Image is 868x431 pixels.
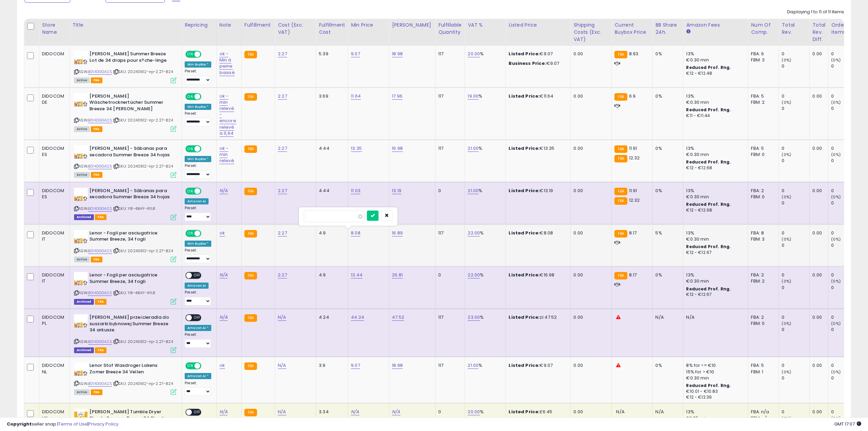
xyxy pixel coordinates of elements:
[686,99,743,105] div: €0.30 min
[751,145,773,152] div: FBA: 5
[278,314,286,321] a: N/A
[351,314,364,321] a: 44.24
[751,278,773,284] div: FBM: 2
[468,230,500,236] div: %
[438,145,459,152] div: 117
[831,272,859,278] div: 0
[509,230,540,236] b: Listed Price:
[74,188,176,219] div: ASIN:
[812,145,823,152] div: 0.00
[185,248,211,263] div: Preset:
[509,314,540,320] b: Listed Price:
[244,21,272,29] div: Fulfillment
[392,362,403,369] a: 18.98
[74,230,176,262] div: ASIN:
[686,51,743,57] div: 13%
[782,278,791,284] small: (0%)
[42,188,64,200] div: DIDOCOM ES
[468,272,480,278] a: 22.00
[509,145,540,152] b: Listed Price:
[351,272,362,278] a: 13.44
[74,314,176,352] div: ASIN:
[185,111,211,127] div: Preset:
[509,272,540,278] b: Listed Price:
[74,172,90,178] span: All listings currently available for purchase on Amazon
[319,145,343,152] div: 4.44
[468,314,500,320] div: %
[219,230,225,236] a: ok
[219,272,228,278] a: N/A
[74,272,88,286] img: 41jGBZXTRtL._SL40_.jpg
[812,21,825,43] div: Total Rev. Diff.
[185,290,211,305] div: Preset:
[278,272,287,278] a: 2.27
[185,198,209,204] div: Amazon AI
[614,272,627,279] small: FBA
[831,188,859,194] div: 0
[655,272,678,278] div: 0%
[74,77,90,83] span: All listings currently available for purchase on Amazon
[74,299,94,305] span: Listings that have been deleted from Seller Central
[468,314,480,321] a: 23.00
[686,244,731,249] b: Reduced Prof. Rng.
[686,165,743,171] div: €12 - €12.68
[782,158,809,164] div: 0
[614,230,627,238] small: FBA
[89,314,172,335] b: [PERSON_NAME] prześcieradła do suszarki bębnowej Summer Breeze 34 arkusze
[686,29,690,35] small: Amazon Fees.
[351,187,360,194] a: 11.03
[782,272,809,278] div: 0
[509,187,540,194] b: Listed Price:
[468,51,480,57] a: 20.00
[751,272,773,278] div: FBA: 2
[686,272,743,278] div: 13%
[186,188,195,194] span: ON
[74,272,176,304] div: ASIN:
[74,93,176,131] div: ASIN:
[244,51,257,58] small: FBA
[629,187,637,194] span: 11.91
[751,230,773,236] div: FBA: 8
[74,188,88,201] img: 41jGBZXTRtL._SL40_.jpg
[629,145,637,152] span: 11.91
[686,292,743,298] div: €12 - €12.67
[629,197,640,203] span: 12.32
[614,51,627,58] small: FBA
[468,51,500,57] div: %
[74,314,88,328] img: 41jGBZXTRtL._SL40_.jpg
[751,93,773,99] div: FBA: 5
[244,93,257,101] small: FBA
[278,145,287,152] a: 2.27
[74,409,88,422] img: 41fQYx6UEZL._SL40_.jpg
[278,93,287,100] a: 2.27
[573,314,606,320] div: 0.00
[573,93,606,99] div: 0.00
[351,93,361,100] a: 11.64
[573,21,609,43] div: Shipping Costs (Exc. VAT)
[88,290,112,296] a: B014DGGA2S
[831,242,859,248] div: 0
[91,172,102,178] span: FBA
[88,381,112,387] a: B014DGGA2S
[782,145,809,152] div: 0
[91,126,102,132] span: FBA
[351,21,386,29] div: Min Price
[831,63,859,69] div: 0
[509,145,565,152] div: €13.35
[655,188,678,194] div: 0%
[831,194,841,200] small: (0%)
[751,152,773,158] div: FBM: 0
[686,250,743,256] div: €12 - €12.67
[509,188,565,194] div: €13.19
[392,408,400,415] a: N/A
[782,57,791,63] small: (0%)
[74,257,90,262] span: All listings currently available for purchase on Amazon
[200,230,211,236] span: OFF
[319,188,343,194] div: 4.44
[392,51,403,57] a: 18.98
[614,145,627,153] small: FBA
[74,51,176,83] div: ASIN:
[95,214,106,220] span: FBA
[782,285,809,291] div: 0
[509,51,540,57] b: Listed Price:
